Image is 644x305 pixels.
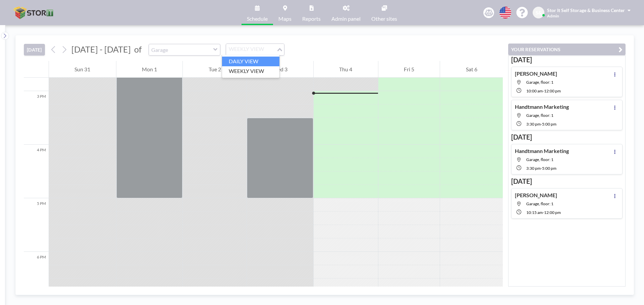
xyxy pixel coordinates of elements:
[222,57,279,66] li: DAILY VIEW
[541,166,542,171] span: -
[149,44,213,55] input: Garage
[331,16,361,21] span: Admin panel
[515,103,569,110] h4: Handtmann Marketing
[544,88,561,93] span: 12:00 PM
[526,88,543,93] span: 10:00 AM
[542,166,556,171] span: 5:00 PM
[222,66,279,76] li: WEEKLY VIEW
[526,113,553,118] span: Garage, floor: 1
[526,157,553,162] span: Garage, floor: 1
[515,148,569,154] h4: Handtmann Marketing
[511,56,623,64] h3: [DATE]
[526,210,543,215] span: 10:15 AM
[547,7,625,13] span: Stor It Self Storage & Business Center
[247,16,268,21] span: Schedule
[49,61,116,78] div: Sun 31
[440,61,503,78] div: Sat 6
[511,177,623,185] h3: [DATE]
[247,61,313,78] div: Wed 3
[541,122,542,127] span: -
[515,192,557,199] h4: [PERSON_NAME]
[24,198,49,252] div: 5 PM
[508,44,626,55] button: YOUR RESERVATIONS
[526,122,541,127] span: 3:30 PM
[547,13,559,18] span: Admin
[526,166,541,171] span: 3:30 PM
[24,44,45,56] button: [DATE]
[526,201,553,206] span: Garage, floor: 1
[11,6,57,19] img: organization-logo
[227,45,276,54] input: Search for option
[515,70,557,77] h4: [PERSON_NAME]
[511,133,623,141] h3: [DATE]
[278,16,291,21] span: Maps
[302,16,321,21] span: Reports
[378,61,440,78] div: Fri 5
[226,44,284,55] div: Search for option
[526,80,553,85] span: Garage, floor: 1
[544,210,561,215] span: 12:00 PM
[71,44,131,54] span: [DATE] - [DATE]
[24,91,49,145] div: 3 PM
[542,122,556,127] span: 5:00 PM
[116,61,183,78] div: Mon 1
[543,210,544,215] span: -
[371,16,397,21] span: Other sites
[24,145,49,198] div: 4 PM
[134,44,142,55] span: of
[314,61,378,78] div: Thu 4
[183,61,247,78] div: Tue 2
[536,10,542,16] span: S&
[543,88,544,93] span: -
